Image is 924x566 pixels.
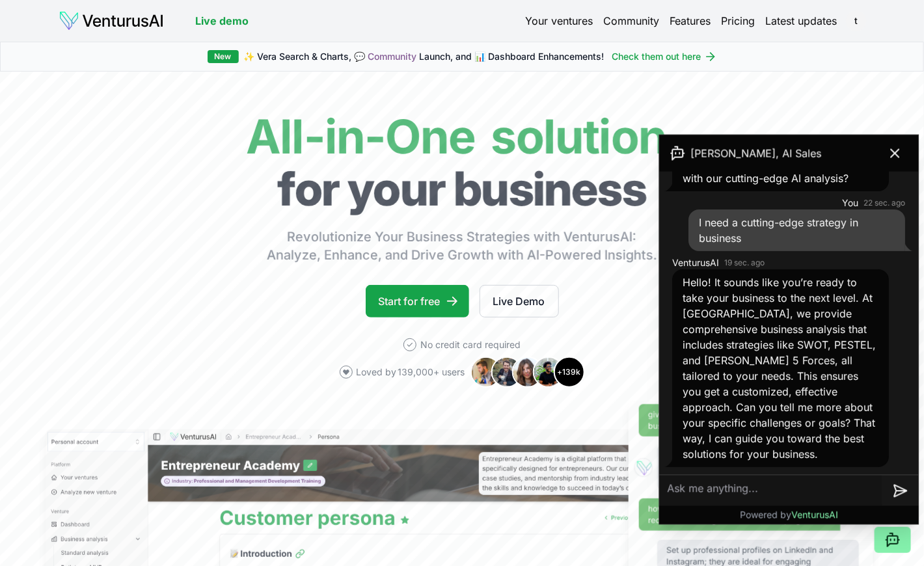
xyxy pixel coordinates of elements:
[843,196,859,209] span: You
[683,276,876,461] span: Hello! It sounds like you’re ready to take your business to the next level. At [GEOGRAPHIC_DATA],...
[846,10,867,31] span: t
[603,13,659,29] a: Community
[700,216,859,245] span: I need a cutting-edge strategy in business
[673,256,720,269] span: VenturusAI
[512,357,543,388] img: Avatar 3
[721,13,755,29] a: Pricing
[208,50,239,63] div: New
[533,357,564,388] img: Avatar 4
[470,357,502,388] img: Avatar 1
[765,13,837,29] a: Latest updates
[791,509,838,520] span: VenturusAI
[740,509,838,522] p: Powered by
[491,357,523,388] img: Avatar 2
[368,51,417,62] a: Community
[195,13,249,29] a: Live demo
[366,285,469,317] a: Start for free
[864,198,906,208] time: 22 sec. ago
[612,50,717,63] a: Check them out here
[59,10,164,31] img: logo
[847,12,865,30] button: t
[244,50,605,63] span: ✨ Vera Search & Charts, 💬 Launch, and 📊 Dashboard Enhancements!
[691,146,822,161] span: [PERSON_NAME], AI Sales
[670,13,711,29] a: Features
[525,13,593,29] a: Your ventures
[480,285,559,317] a: Live Demo
[725,258,765,268] time: 19 sec. ago
[683,125,862,185] span: Welcome to VenturusAI! I'm [PERSON_NAME], your AI assistant. Ready to supercharge your business w...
